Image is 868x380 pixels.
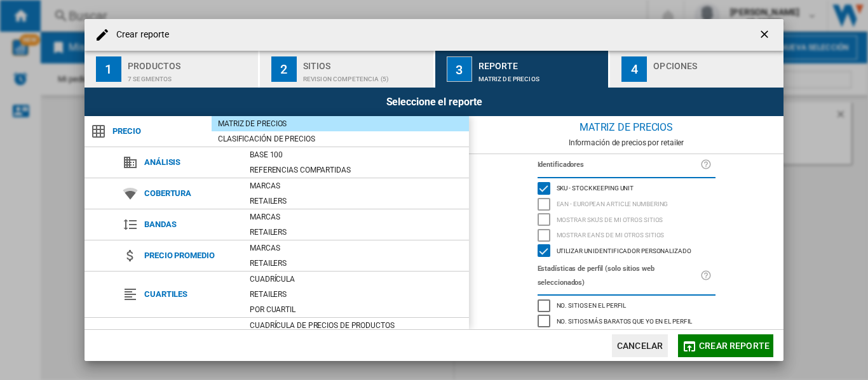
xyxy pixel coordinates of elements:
button: 1 Productos 7 segmentos [85,51,259,88]
div: Cuadrícula de precios de productos [243,319,469,332]
div: 4 [621,56,647,82]
button: getI18NText('BUTTONS.CLOSE_DIALOG') [753,22,778,48]
div: REVISION COMPETENCIA (5) [303,69,428,82]
h4: Crear reporte [110,29,169,41]
div: Referencias compartidas [243,164,469,176]
label: Identificadores [538,158,700,172]
md-checkbox: No. sitios más baratos que yo en el perfil [538,313,715,329]
div: 1 [96,56,121,82]
div: 2 [271,56,297,82]
div: Cuadrícula [243,273,469,285]
div: Retailers [243,195,469,207]
div: Reporte [478,56,604,69]
span: Mostrar EAN's de mi otros sitios [557,230,665,239]
button: 2 Sitios REVISION COMPETENCIA (5) [260,51,435,88]
md-checkbox: Utilizar un identificador personalizado [538,243,715,259]
div: Marcas [243,180,469,192]
button: 4 Opciones [610,51,783,88]
span: Cuartiles [138,285,243,303]
md-checkbox: SKU - Stock Keeping Unit [538,181,715,197]
div: Base 100 [243,148,469,161]
div: Matriz de precios [212,117,469,130]
span: Análisis [138,154,243,171]
span: Utilizar un identificador personalizado [557,246,691,254]
div: Retailers [243,257,469,270]
span: Precio promedio [138,247,243,265]
div: Marcas [243,211,469,223]
md-checkbox: No. sitios en el perfil [538,298,715,314]
div: Matriz de precios [478,69,604,82]
button: Crear reporte [678,334,773,357]
button: Cancelar [612,334,668,357]
md-checkbox: Mostrar EAN's de mi otros sitios [538,228,715,244]
span: No. sitios más baratos que yo en el perfil [557,316,693,325]
div: Información de precios por retailer [469,138,783,147]
div: Sitios [303,56,428,69]
div: Por cuartil [243,303,469,316]
span: Cobertura [138,185,243,202]
div: Opciones [653,56,778,69]
span: Crear reporte [699,341,770,351]
md-checkbox: EAN - European Article Numbering [538,196,715,212]
span: EAN - European Article Numbering [557,199,668,207]
div: 7 segmentos [128,69,253,82]
span: SKU - Stock Keeping Unit [557,183,634,192]
div: Retailers [243,288,469,301]
span: Mostrar SKU'S de mi otros sitios [557,214,663,223]
label: Estadísticas de perfil (solo sitios web seleccionados) [538,262,700,290]
span: No. sitios en el perfil [557,300,627,309]
button: 3 Reporte Matriz de precios [435,51,610,88]
ng-md-icon: getI18NText('BUTTONS.CLOSE_DIALOG') [758,28,773,43]
md-checkbox: Mostrar SKU'S de mi otros sitios [538,212,715,228]
div: Clasificación de precios [212,133,469,145]
div: Retailers [243,226,469,239]
span: Precio [106,122,212,140]
div: Seleccione el reporte [85,88,783,116]
div: 3 [447,56,472,82]
span: Bandas [138,216,243,233]
div: Productos [128,56,253,69]
div: Marcas [243,242,469,254]
div: Matriz de precios [469,116,783,138]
